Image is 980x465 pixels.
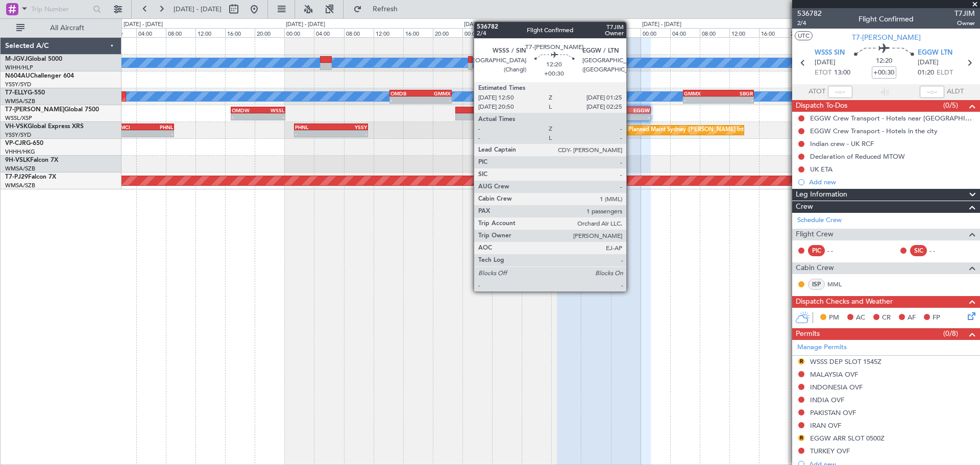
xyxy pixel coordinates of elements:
[124,20,163,29] div: [DATE] - [DATE]
[5,124,84,130] a: VH-VSKGlobal Express XRS
[464,20,503,29] div: [DATE] - [DATE]
[5,90,45,96] a: T7-ELLYG-550
[808,87,825,97] span: ATOT
[798,358,804,364] button: R
[810,421,841,430] div: IRAN OVF
[403,28,433,37] div: 16:00
[856,313,865,323] span: AC
[810,357,881,366] div: WSSS DEP SLOT 1545Z
[827,246,850,255] div: - -
[117,124,145,130] div: KMCI
[611,28,641,37] div: 20:00
[852,32,921,43] span: T7-[PERSON_NAME]
[286,20,325,29] div: [DATE] - [DATE]
[5,73,30,79] span: N604AU
[5,140,26,146] span: VP-CJR
[136,28,166,37] div: 04:00
[815,58,836,68] span: [DATE]
[729,28,759,37] div: 12:00
[5,157,58,163] a: 9H-VSLKFalcon 7X
[918,58,939,68] span: [DATE]
[947,87,964,97] span: ALDT
[809,178,975,186] div: Add new
[882,313,891,323] span: CR
[5,165,35,173] a: WMSA/SZB
[933,313,940,323] span: FP
[810,370,858,379] div: MALAYSIA OVF
[145,124,173,130] div: PHNL
[834,68,850,78] span: 13:00
[954,8,975,19] span: T7JIM
[810,447,850,455] div: TURKEY OVF
[604,107,650,113] div: EGGW
[641,28,670,37] div: 00:00
[421,90,451,96] div: GMMX
[462,28,492,37] div: 00:00
[918,68,934,78] span: 01:20
[943,328,958,339] span: (0/8)
[796,328,820,340] span: Permits
[5,140,43,146] a: VP-CJRG-650
[295,124,331,130] div: PHNL
[929,246,952,255] div: - -
[810,434,885,443] div: EGGW ARR SLOT 0500Z
[798,435,804,441] button: R
[815,68,831,78] span: ETOT
[810,408,856,417] div: PAKISTAN OVF
[390,90,421,96] div: OMDB
[684,90,718,96] div: GMMX
[810,152,905,161] div: Declaration of Reduced MTOW
[797,342,847,353] a: Manage Permits
[604,114,650,120] div: -
[232,107,258,113] div: OMDW
[31,2,90,17] input: Trip Number
[364,6,407,13] span: Refresh
[5,174,28,180] span: T7-PJ29
[797,8,822,19] span: 536782
[628,123,747,138] div: Planned Maint Sydney ([PERSON_NAME] Intl)
[876,56,892,66] span: 12:20
[810,139,874,148] div: Indian crew - UK RCF
[859,14,914,25] div: Flight Confirmed
[810,165,832,174] div: UK ETA
[808,279,825,290] div: ISP
[810,114,975,123] div: EGGW Crew Transport - Hotels near [GEOGRAPHIC_DATA]
[331,124,367,130] div: YSSY
[797,215,842,226] a: Schedule Crew
[195,28,225,37] div: 12:00
[5,114,32,122] a: WSSL/XSP
[331,131,367,137] div: -
[117,131,145,137] div: -
[5,124,28,130] span: VH-VSK
[581,28,610,37] div: 16:00
[943,100,958,111] span: (0/5)
[492,28,522,37] div: 04:00
[810,127,938,135] div: EGGW Crew Transport - Hotels in the city
[908,313,916,323] span: AF
[5,56,28,62] span: M-JGVJ
[827,280,850,289] a: MML
[796,296,893,308] span: Dispatch Checks and Weather
[954,19,975,28] span: Owner
[374,28,403,37] div: 12:00
[174,5,222,14] span: [DATE] - [DATE]
[795,31,813,40] button: UTC
[258,114,285,120] div: -
[829,313,839,323] span: PM
[808,245,825,256] div: PIC
[5,90,28,96] span: T7-ELLY
[349,1,410,17] button: Refresh
[719,90,753,96] div: SBGR
[5,131,31,139] a: YSSY/SYD
[5,97,35,105] a: WMSA/SZB
[910,245,927,256] div: SIC
[796,189,847,201] span: Leg Information
[815,48,845,58] span: WSSS SIN
[918,48,952,58] span: EGGW LTN
[232,114,258,120] div: -
[700,28,729,37] div: 08:00
[522,28,551,37] div: 08:00
[295,131,331,137] div: -
[759,28,789,37] div: 16:00
[796,262,834,274] span: Cabin Crew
